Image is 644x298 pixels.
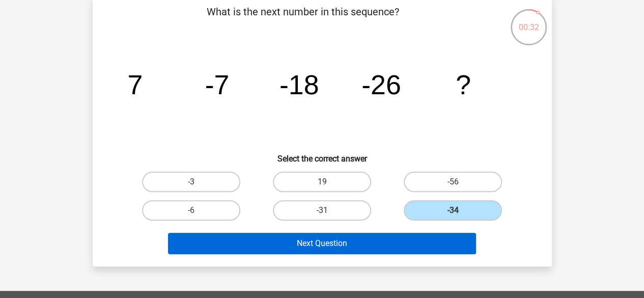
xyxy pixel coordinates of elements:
label: 19 [273,172,371,192]
h6: Select the correct answer [109,146,536,164]
label: -34 [404,200,502,221]
label: -56 [404,172,502,192]
label: -31 [273,200,371,221]
tspan: -7 [205,69,229,100]
tspan: -18 [279,69,319,100]
tspan: ? [456,69,471,100]
label: -6 [142,200,240,221]
button: Next Question [168,233,476,254]
p: What is the next number in this sequence? [109,4,497,35]
tspan: -26 [361,69,401,100]
tspan: 7 [127,69,143,100]
label: -3 [142,172,240,192]
div: 00:32 [510,8,548,34]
